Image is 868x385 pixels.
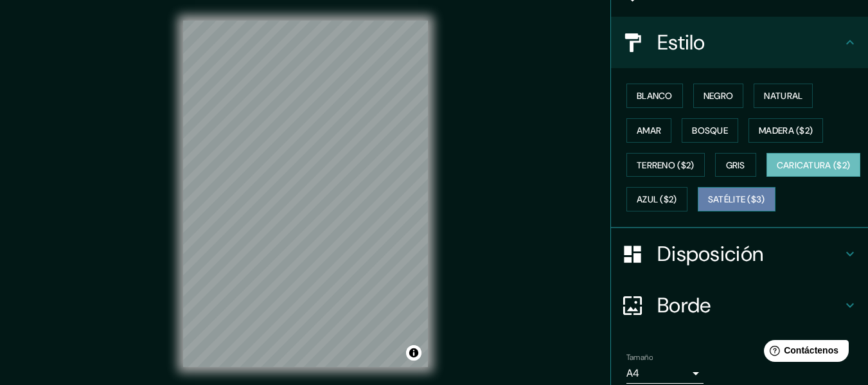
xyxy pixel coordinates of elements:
[183,21,428,367] canvas: Mapa
[637,159,695,171] font: Terreno ($2)
[698,187,775,211] button: Satélite ($3)
[626,187,687,211] button: Azul ($2)
[657,292,711,319] font: Borde
[626,118,671,143] button: Amar
[657,240,763,267] font: Disposición
[406,345,421,361] button: Activar o desactivar atribución
[637,194,677,206] font: Azul ($2)
[777,159,851,171] font: Caricatura ($2)
[708,194,765,206] font: Satélite ($3)
[626,352,653,363] font: Tamaño
[626,366,639,380] font: A4
[764,90,802,102] font: Natural
[657,29,705,56] font: Estilo
[692,125,728,136] font: Bosque
[626,363,704,384] div: A4
[626,84,683,108] button: Blanco
[754,335,854,371] iframe: Lanzador de widgets de ayuda
[726,159,745,171] font: Gris
[766,153,861,177] button: Caricatura ($2)
[611,228,868,280] div: Disposición
[715,153,756,177] button: Gris
[637,90,673,102] font: Blanco
[748,118,823,143] button: Madera ($2)
[626,153,705,177] button: Terreno ($2)
[754,84,813,108] button: Natural
[682,118,738,143] button: Bosque
[704,90,734,102] font: Negro
[693,84,744,108] button: Negro
[759,125,813,136] font: Madera ($2)
[611,17,868,68] div: Estilo
[611,280,868,331] div: Borde
[637,125,661,136] font: Amar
